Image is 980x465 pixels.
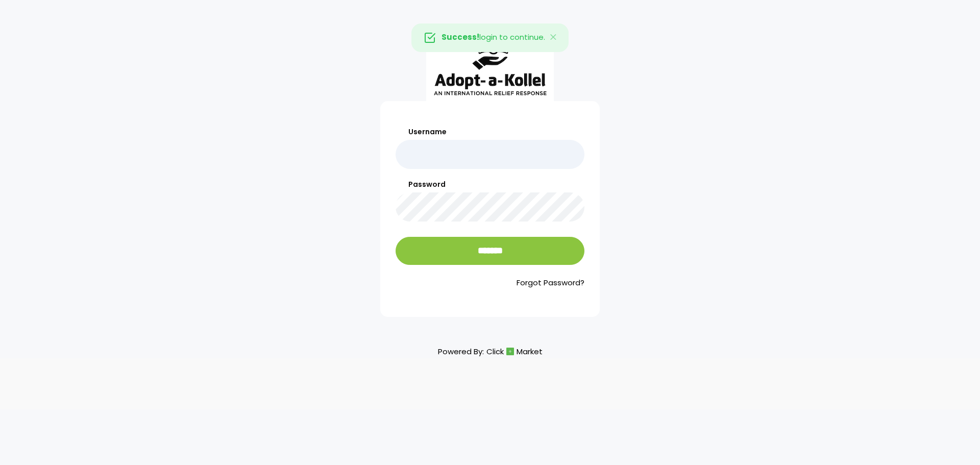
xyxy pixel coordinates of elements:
label: Password [396,179,584,190]
strong: Success! [442,32,479,42]
img: cm_icon.png [506,348,514,355]
div: login to continue. [411,23,569,52]
a: Forgot Password? [396,277,584,289]
a: ClickMarket [486,345,543,358]
button: Close [539,24,569,52]
label: Username [396,127,584,137]
img: aak_logo_sm.jpeg [426,28,554,101]
p: Powered By: [438,345,543,358]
